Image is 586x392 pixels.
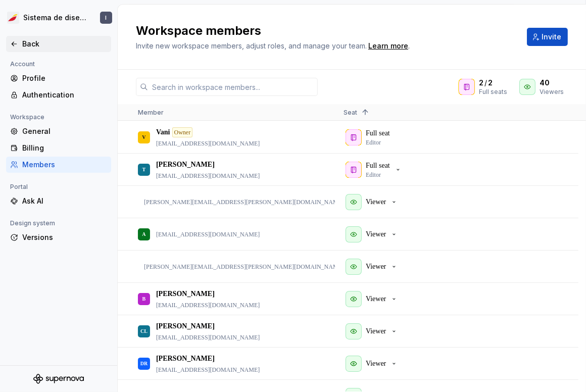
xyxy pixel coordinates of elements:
svg: Supernova Logo [33,374,84,384]
p: Vani [156,127,170,137]
p: [PERSON_NAME] [156,321,215,331]
p: [EMAIL_ADDRESS][DOMAIN_NAME] [156,230,260,238]
p: Full seat [366,161,390,171]
div: V [142,127,145,147]
div: Sistema de diseño Iberia [23,13,88,23]
div: Workspace [6,111,48,123]
a: Authentication [6,87,111,103]
p: [EMAIL_ADDRESS][DOMAIN_NAME] [156,333,260,341]
p: [PERSON_NAME] [156,354,215,364]
input: Search in workspace members... [148,78,318,96]
div: Billing [22,143,107,153]
a: Ask AI [6,193,111,209]
button: Viewer [344,257,402,277]
p: [PERSON_NAME][EMAIL_ADDRESS][PERSON_NAME][DOMAIN_NAME] [144,198,344,206]
span: . [367,42,410,50]
p: Viewer [366,197,386,207]
div: A [142,224,145,244]
div: Profile [22,73,107,83]
span: 2 [479,78,483,88]
div: Ask AI [22,196,107,206]
div: B [142,289,146,309]
div: Viewers [540,88,564,96]
div: Account [6,58,39,70]
p: Editor [366,171,381,179]
button: Invite [527,28,568,46]
button: Sistema de diseño IberiaI [2,7,115,29]
button: Viewer [344,224,402,244]
p: [EMAIL_ADDRESS][DOMAIN_NAME] [156,139,260,148]
span: 40 [540,78,550,88]
p: Viewer [366,359,386,369]
p: [PERSON_NAME][EMAIL_ADDRESS][PERSON_NAME][DOMAIN_NAME] [144,263,344,271]
span: Invite [542,32,561,42]
p: Viewer [366,326,386,336]
div: Design system [6,217,59,229]
p: Viewer [366,262,386,272]
button: Viewer [344,192,402,212]
a: General [6,123,111,139]
p: [EMAIL_ADDRESS][DOMAIN_NAME] [156,172,260,180]
span: 2 [488,78,493,88]
p: Viewer [366,294,386,304]
div: Versions [22,232,107,242]
p: [PERSON_NAME] [156,289,215,299]
div: Portal [6,181,32,193]
div: DR [140,354,148,373]
h2: Workspace members [136,23,410,39]
span: Member [138,109,164,116]
span: Seat [344,109,357,116]
a: Learn more [368,41,408,51]
a: Members [6,157,111,173]
a: Billing [6,140,111,156]
div: Authentication [22,90,107,100]
p: [EMAIL_ADDRESS][DOMAIN_NAME] [156,301,260,309]
div: General [22,126,107,136]
div: CL [140,321,148,341]
a: Versions [6,229,111,246]
img: 55604660-494d-44a9-beb2-692398e9940a.png [7,12,19,24]
div: Members [22,160,107,170]
a: Back [6,36,111,52]
div: / [479,78,507,88]
div: Full seats [479,88,507,96]
button: Full seatEditor [344,160,406,180]
button: Viewer [344,289,402,309]
button: Viewer [344,321,402,341]
div: T [142,160,146,179]
p: [EMAIL_ADDRESS][DOMAIN_NAME] [156,366,260,374]
div: I [106,14,107,22]
p: Viewer [366,229,386,239]
span: Invite new workspace members, adjust roles, and manage your team. [136,41,367,50]
div: Owner [172,127,193,137]
a: Profile [6,70,111,86]
p: [PERSON_NAME] [156,160,215,170]
button: Viewer [344,354,402,374]
div: Back [22,39,107,49]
